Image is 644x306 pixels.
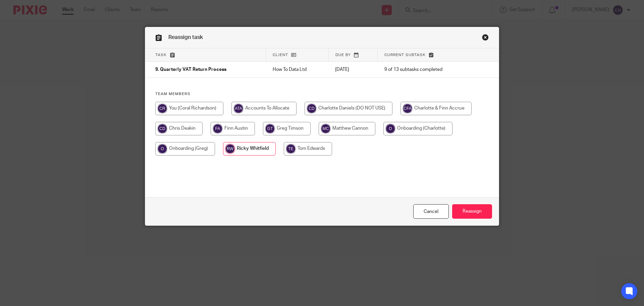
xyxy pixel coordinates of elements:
span: Due by [335,53,351,57]
td: 9 of 13 subtasks completed [378,62,472,78]
h4: Team members [155,91,489,97]
span: Current subtask [384,53,426,57]
span: Task [155,53,167,57]
p: [DATE] [335,66,371,73]
a: Close this dialog window [482,34,489,43]
span: 9. Quarterly VAT Return Process [155,68,226,72]
span: Reassign task [168,35,203,40]
span: Client [273,53,288,57]
a: Close this dialog window [413,204,449,219]
input: Reassign [452,204,492,219]
p: How To Data Ltd [273,66,322,73]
